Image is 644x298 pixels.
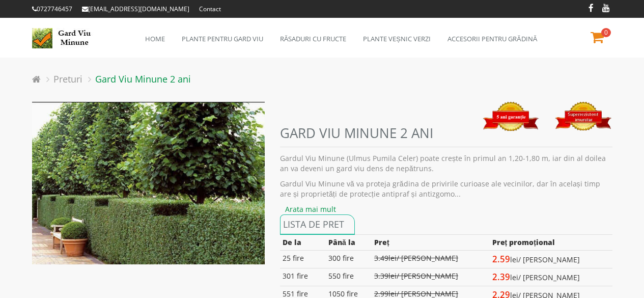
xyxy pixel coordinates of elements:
th: De la [280,235,326,251]
a: Arata mai mult [285,204,336,214]
td: 25 fire [280,251,326,268]
a: Preturi [53,73,82,85]
span: 2.39 [492,271,510,283]
a: 0727746457 [32,5,72,13]
th: Preț [372,235,490,251]
h2: Gard Viu Minune 2 ani [280,125,433,142]
span: 2.59 [492,253,510,265]
span: 3.39 [374,271,388,281]
img: Super rezistent immunitar [555,102,612,131]
p: Gardul Viu Minune vă va proteja grădina de privirile curioase ale vecinilor, dar în același timp ... [280,179,612,199]
img: 5 ani garantie [483,102,540,131]
th: Până la [326,235,372,251]
p: Gardul Viu Minune (Ulmus Pumila Celer) poate crește în primul an 1,20-1,80 m, iar din al doilea a... [280,153,612,174]
a: Răsaduri cu fructe [271,18,354,58]
td: 550 fire [326,268,372,286]
a: [EMAIL_ADDRESS][DOMAIN_NAME] [82,5,189,13]
td: 300 fire [326,251,372,268]
a: Plante pentru gard viu [173,18,271,58]
th: Preț promoțional [490,235,612,251]
span: 3.49 [374,253,388,263]
a: Plante veșnic verzi [354,18,438,58]
td: lei/ [PERSON_NAME] [490,268,612,286]
td: lei/ [PERSON_NAME] [372,251,490,268]
td: 301 fire [280,268,326,286]
a: Lista de pret [280,214,355,235]
img: Gard Viu Minune 2 ani [32,102,265,264]
td: lei/ [PERSON_NAME] [490,251,612,268]
td: lei/ [PERSON_NAME] [372,268,490,286]
a: Home [136,18,173,58]
span: 0 [601,28,611,37]
a: Contact [199,5,221,13]
li: Gard Viu Minune 2 ani [85,73,191,87]
img: Logo [32,28,98,48]
a: Accesorii pentru grădină [438,18,545,58]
